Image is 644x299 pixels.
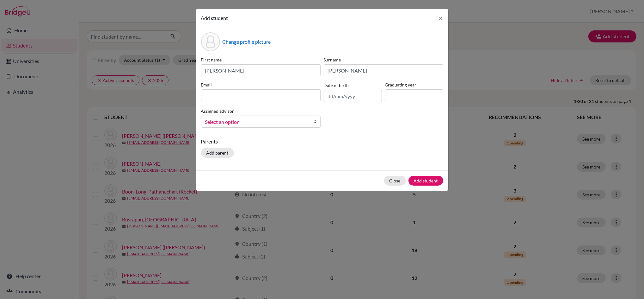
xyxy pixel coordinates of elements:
label: Assigned advisor [201,108,234,114]
p: Parents [201,138,443,145]
div: Profile picture [201,32,220,51]
label: Graduating year [385,81,443,88]
input: dd/mm/yyyy [324,90,382,102]
label: First name [201,56,321,63]
span: Select an option [205,118,308,126]
button: Add student [408,176,443,186]
label: Surname [324,56,443,63]
label: Email [201,81,321,88]
label: Date of birth [324,82,349,89]
span: Add student [201,15,228,21]
span: × [439,13,443,22]
button: Close [384,176,406,186]
button: Close [434,9,448,27]
button: Add parent [201,148,234,158]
